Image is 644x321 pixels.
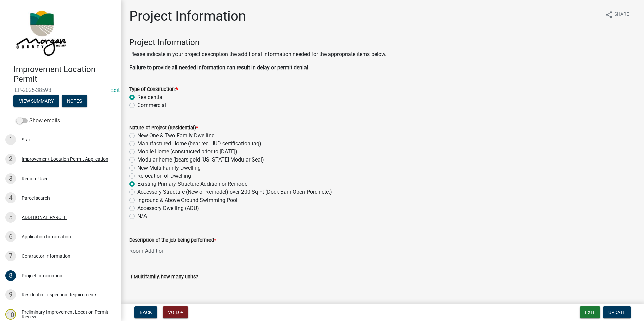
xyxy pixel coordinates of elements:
div: Improvement Location Permit Application [22,157,108,162]
div: Application Information [22,234,71,239]
i: share [605,11,613,19]
button: Update [603,306,631,318]
div: 1 [5,134,16,145]
div: Residential Inspection Requirements [22,292,97,297]
label: Show emails [16,117,60,125]
div: Parcel search [22,195,50,200]
label: Modular home (bears gold [US_STATE] Modular Seal) [137,156,264,164]
label: N/A [137,212,147,220]
div: 6 [5,231,16,242]
label: Relocation of Dwelling [137,172,191,180]
span: Update [608,310,625,315]
label: Residential [137,93,164,101]
label: New Multi-Family Dwelling [137,164,201,172]
div: 7 [5,251,16,261]
span: Share [614,11,629,19]
div: Contractor Information [22,254,70,258]
label: Manufactured Home (bear red HUD certification tag) [137,140,261,148]
div: 2 [5,154,16,165]
label: Inground & Above Ground Swimming Pool [137,196,237,204]
h4: Project Information [129,38,636,47]
label: Commercial [137,101,166,109]
div: Require User [22,176,48,181]
div: 8 [5,270,16,281]
div: Project Information [22,273,62,278]
button: shareShare [600,8,635,21]
div: 3 [5,173,16,184]
strong: Project Details [129,300,190,312]
div: 5 [5,212,16,223]
h1: Project Information [129,8,246,24]
wm-modal-confirm: Notes [62,99,87,104]
label: Accessory Structure (New or Remodel) over 200 Sq Ft (Deck Barn Open Porch etc.) [137,188,332,196]
label: Description of the job being performed [129,238,216,243]
label: If Multifamily, how many units? [129,275,198,279]
label: New One & Two Family Dwelling [137,132,215,140]
button: View Summary [13,95,59,107]
button: Void [163,306,188,318]
span: ILP-2025-38593 [13,87,108,93]
h4: Improvement Location Permit [13,65,116,84]
button: Exit [580,306,600,318]
div: Start [22,137,32,142]
img: Morgan County, Indiana [13,7,68,58]
label: Type of Construction: [129,87,178,92]
wm-modal-confirm: Summary [13,99,59,104]
button: Notes [62,95,87,107]
div: ADDITIONAL PARCEL [22,215,67,220]
div: 10 [5,309,16,320]
label: Nature of Project (Residential) [129,126,198,130]
div: 9 [5,289,16,300]
a: Edit [110,87,120,93]
label: Accessory Dwelling (ADU) [137,204,199,212]
strong: Failure to provide all needed information can result in delay or permit denial. [129,64,310,71]
div: 4 [5,192,16,203]
span: Void [168,310,179,315]
label: Mobile Home (constructed prior to [DATE]) [137,148,237,156]
p: Please indicate in your project description the additional information needed for the appropriate... [129,50,636,58]
label: Existing Primary Structure Addition or Remodel [137,180,249,188]
wm-modal-confirm: Edit Application Number [110,87,120,93]
button: Back [134,306,157,318]
span: Back [140,310,152,315]
div: Preliminary Improvement Location Permit Review [22,310,110,319]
